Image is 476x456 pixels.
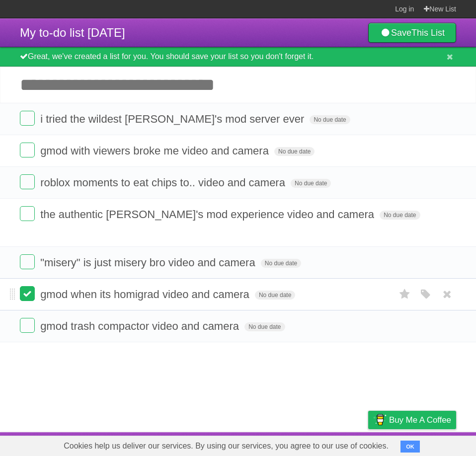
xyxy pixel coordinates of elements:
[20,206,35,221] label: Done
[269,435,309,454] a: Developers
[368,23,456,43] a: SaveThis List
[400,441,420,453] button: OK
[389,411,451,429] span: Buy me a coffee
[373,411,387,428] img: Buy me a coffee
[20,143,35,157] label: Done
[40,320,241,332] span: gmod trash compactor video and camera
[380,211,420,220] span: No due date
[40,176,288,189] span: roblox moments to eat chips to.. video and camera
[40,113,307,125] span: i tried the wildest [PERSON_NAME]'s mod server ever
[54,436,398,456] span: Cookies help us deliver our services. By using our services, you agree to our use of cookies.
[411,28,445,38] b: This List
[20,26,125,39] span: My to-do list [DATE]
[40,256,258,269] span: "misery" is just misery bro video and camera
[236,435,257,454] a: About
[274,147,315,156] span: No due date
[355,435,381,454] a: Privacy
[40,208,377,221] span: the authentic [PERSON_NAME]'s mod experience video and camera
[20,111,35,126] label: Done
[20,286,35,301] label: Done
[244,322,285,331] span: No due date
[394,435,456,454] a: Suggest a feature
[40,288,252,301] span: gmod when its homigrad video and camera
[261,259,301,268] span: No due date
[255,291,295,300] span: No due date
[396,286,414,303] label: Star task
[20,174,35,189] label: Done
[20,318,35,333] label: Done
[40,145,271,157] span: gmod with viewers broke me video and camera
[291,179,331,188] span: No due date
[368,411,456,429] a: Buy me a coffee
[321,435,343,454] a: Terms
[20,254,35,269] label: Done
[310,115,350,124] span: No due date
